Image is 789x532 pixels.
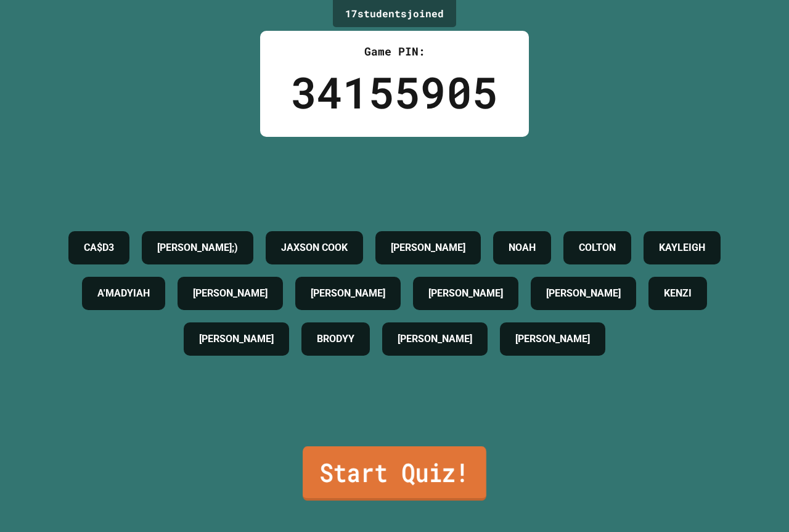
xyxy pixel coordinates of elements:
[303,446,486,501] a: Start Quiz!
[311,286,385,301] h4: [PERSON_NAME]
[281,240,348,255] h4: JAXSON COOK
[317,332,354,346] h4: BRODYY
[157,240,238,255] h4: [PERSON_NAME];)
[291,60,498,125] div: 34155905
[659,240,705,255] h4: KAYLEIGH
[199,332,274,346] h4: [PERSON_NAME]
[509,240,536,255] h4: NOAH
[546,286,621,301] h4: [PERSON_NAME]
[193,286,268,301] h4: [PERSON_NAME]
[428,286,503,301] h4: [PERSON_NAME]
[291,43,498,60] div: Game PIN:
[664,286,692,301] h4: KENZI
[579,240,616,255] h4: COLTON
[515,332,590,346] h4: [PERSON_NAME]
[84,240,114,255] h4: CA$D3
[391,240,465,255] h4: [PERSON_NAME]
[97,286,150,301] h4: A'MADYIAH
[398,332,472,346] h4: [PERSON_NAME]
